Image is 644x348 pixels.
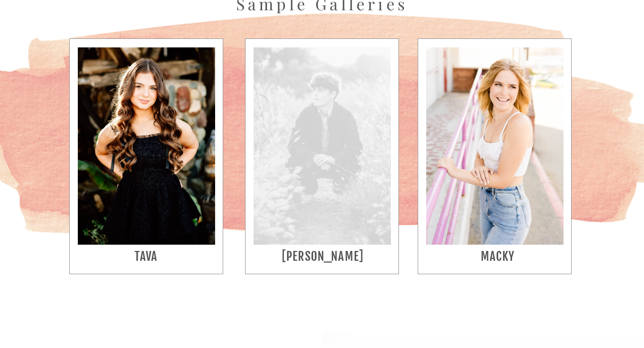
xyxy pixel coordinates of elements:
a: Macky [440,249,556,269]
a: tava [88,249,204,269]
a: [PERSON_NAME] [254,249,392,269]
